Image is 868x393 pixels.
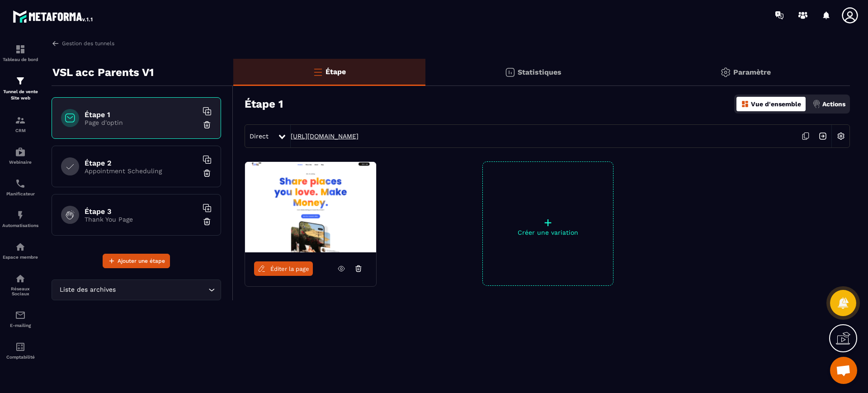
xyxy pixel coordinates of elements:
p: E-mailing [2,323,38,328]
p: Créer une variation [483,229,613,236]
img: arrow [52,39,60,47]
p: Tableau de bord [2,57,38,62]
a: social-networksocial-networkRéseaux Sociaux [2,266,38,303]
p: + [483,216,613,229]
p: Page d'optin [85,119,198,126]
img: trash [203,169,212,178]
p: Planificateur [2,191,38,196]
input: Search for option [118,285,206,295]
img: accountant [15,341,26,352]
span: Direct [250,133,269,140]
img: dashboard-orange.40269519.svg [741,100,749,108]
h6: Étape 1 [85,110,198,119]
a: formationformationTunnel de vente Site web [2,69,38,108]
img: arrow-next.bcc2205e.svg [814,128,831,145]
p: CRM [2,128,38,133]
img: setting-w.858f3a88.svg [832,128,849,145]
a: accountantaccountantComptabilité [2,335,38,366]
a: emailemailE-mailing [2,303,38,335]
div: Search for option [52,279,221,300]
p: Automatisations [2,223,38,228]
a: schedulerschedulerPlanificateur [2,171,38,203]
img: setting-gr.5f69749f.svg [720,67,731,78]
span: Liste des archives [57,285,118,295]
img: email [15,310,26,321]
img: automations [15,210,26,221]
img: trash [203,120,212,129]
p: Comptabilité [2,355,38,360]
a: formationformationCRM [2,108,38,140]
a: automationsautomationsAutomatisations [2,203,38,235]
p: Tunnel de vente Site web [2,89,38,101]
a: [URL][DOMAIN_NAME] [291,133,359,140]
p: Actions [822,100,845,108]
p: VSL acc Parents V1 [52,63,154,81]
a: formationformationTableau de bord [2,37,38,69]
p: Vue d'ensemble [751,100,801,108]
img: stats.20deebd0.svg [505,67,515,78]
a: Gestion des tunnels [52,39,114,47]
img: automations [15,241,26,252]
span: Ajouter une étape [118,256,165,265]
p: Étape [325,67,346,76]
a: automationsautomationsWebinaire [2,140,38,171]
p: Statistiques [518,68,561,76]
p: Espace membre [2,255,38,260]
img: formation [15,76,26,86]
p: Paramètre [733,68,771,76]
img: formation [15,44,26,55]
div: Ouvrir le chat [830,357,857,384]
h3: Étape 1 [245,98,283,110]
p: Webinaire [2,160,38,165]
img: automations [15,147,26,157]
img: formation [15,115,26,126]
a: Éditer la page [254,261,313,276]
img: actions.d6e523a2.png [812,100,821,108]
p: Réseaux Sociaux [2,286,38,296]
h6: Étape 3 [85,207,198,216]
a: automationsautomationsEspace membre [2,235,38,266]
img: trash [203,217,212,226]
img: scheduler [15,178,26,189]
span: Éditer la page [270,265,309,272]
img: image [245,162,376,252]
button: Ajouter une étape [103,254,170,268]
p: Appointment Scheduling [85,167,198,175]
h6: Étape 2 [85,159,198,167]
p: Thank You Page [85,216,198,223]
img: bars-o.4a397970.svg [312,66,323,77]
img: logo [13,8,94,24]
img: social-network [15,273,26,284]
